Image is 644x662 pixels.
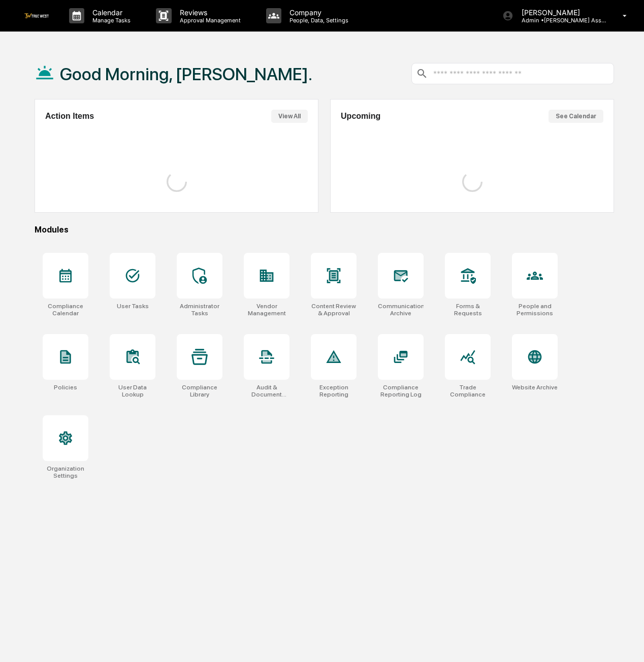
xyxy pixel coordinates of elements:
div: Organization Settings [43,465,88,479]
div: Administrator Tasks [177,303,222,317]
h2: Upcoming [341,112,380,121]
div: User Tasks [117,303,149,310]
p: Reviews [172,8,246,17]
div: Compliance Calendar [43,303,88,317]
p: Company [281,8,353,17]
p: Manage Tasks [84,17,136,24]
div: Trade Compliance [445,384,491,398]
img: logo [24,13,49,18]
div: Exception Reporting [311,384,357,398]
p: [PERSON_NAME] [513,8,608,17]
div: Communications Archive [378,303,424,317]
div: Compliance Reporting Log [378,384,424,398]
div: Policies [54,384,77,391]
div: People and Permissions [512,303,558,317]
div: Compliance Library [177,384,222,398]
button: See Calendar [549,110,603,123]
div: Content Review & Approval [311,303,357,317]
div: Modules [35,225,614,235]
div: Audit & Document Logs [244,384,289,398]
p: Calendar [84,8,136,17]
h2: Action Items [45,112,94,121]
p: Approval Management [172,17,246,24]
div: Forms & Requests [445,303,491,317]
div: User Data Lookup [110,384,155,398]
h1: Good Morning, [PERSON_NAME]. [60,64,312,84]
div: Vendor Management [244,303,289,317]
p: People, Data, Settings [281,17,353,24]
div: Website Archive [512,384,558,391]
p: Admin • [PERSON_NAME] Asset Management [513,17,608,24]
button: View All [271,110,308,123]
